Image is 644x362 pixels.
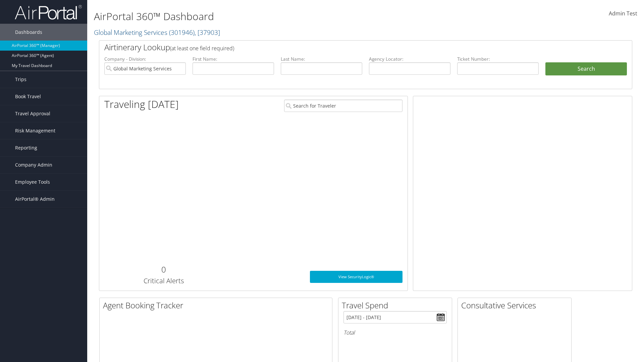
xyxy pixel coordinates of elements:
h2: Travel Spend [342,300,452,311]
span: Trips [15,71,26,88]
span: AirPortal® Admin [15,191,55,207]
span: Travel Approval [15,105,50,122]
h3: Critical Alerts [104,276,223,286]
h2: Agent Booking Tracker [103,300,332,311]
button: Search [545,62,627,76]
span: Dashboards [15,24,42,41]
a: Admin Test [609,3,637,24]
h2: 0 [104,264,223,275]
h1: Traveling [DATE] [104,97,179,111]
label: Last Name: [281,56,362,62]
span: ( 301946 ) [169,28,195,37]
a: Global Marketing Services [94,28,220,37]
span: (at least one field required) [170,45,234,52]
span: Risk Management [15,122,55,139]
label: First Name: [193,56,274,62]
a: View SecurityLogic® [310,271,402,283]
span: , [ 37903 ] [195,28,220,37]
span: Reporting [15,139,37,156]
span: Book Travel [15,88,41,105]
h1: AirPortal 360™ Dashboard [94,9,456,23]
span: Company Admin [15,157,52,173]
span: Admin Test [609,10,637,17]
img: airportal-logo.png [15,4,82,20]
h2: Consultative Services [461,300,571,311]
input: Search for Traveler [284,100,402,112]
label: Ticket Number: [457,56,539,62]
label: Agency Locator: [369,56,450,62]
label: Company - Division: [104,56,186,62]
h2: Airtinerary Lookup [104,42,583,53]
h6: Total [343,329,447,336]
span: Employee Tools [15,174,50,190]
